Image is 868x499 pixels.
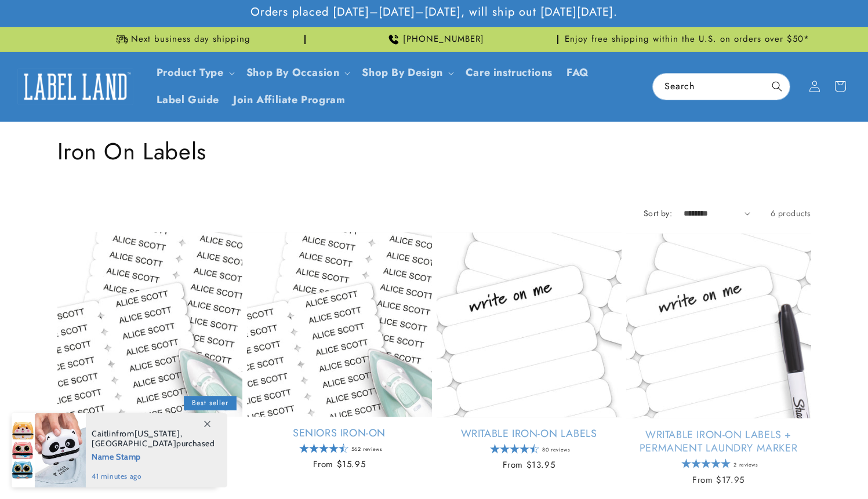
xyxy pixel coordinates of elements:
[560,59,596,86] a: FAQ
[247,427,432,440] a: Seniors Iron-On
[92,438,176,449] span: [GEOGRAPHIC_DATA]
[13,64,138,109] a: Label Land
[310,27,558,52] div: Announcement
[246,66,340,79] span: Shop By Occasion
[57,27,306,52] div: Announcement
[92,429,215,449] span: from , purchased
[362,65,442,80] a: Shop By Design
[644,207,672,219] label: Sort by:
[626,427,811,454] a: Writable Iron-On Labels + Permanent Laundry Marker
[157,93,220,107] span: Label Guide
[403,34,484,45] span: [PHONE_NUMBER]
[150,86,227,114] a: Label Guide
[131,34,250,45] span: Next business day shipping
[466,66,553,79] span: Care instructions
[135,428,180,439] span: [US_STATE]
[250,5,618,20] span: Orders placed [DATE]–[DATE]–[DATE], will ship out [DATE][DATE].
[233,93,345,107] span: Join Affiliate Program
[239,59,355,86] summary: Shop By Occasion
[459,59,560,86] a: Care instructions
[92,428,116,439] span: Caitlin
[764,74,790,99] button: Search
[57,136,811,166] h1: Iron On Labels
[771,207,811,219] span: 6 products
[437,427,622,440] a: Writable Iron-On Labels
[17,68,133,104] img: Label Land
[565,34,809,45] span: Enjoy free shipping within the U.S. on orders over $50*
[157,65,224,80] a: Product Type
[355,59,458,86] summary: Shop By Design
[226,86,352,114] a: Join Affiliate Program
[150,59,239,86] summary: Product Type
[566,66,589,79] span: FAQ
[563,27,811,52] div: Announcement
